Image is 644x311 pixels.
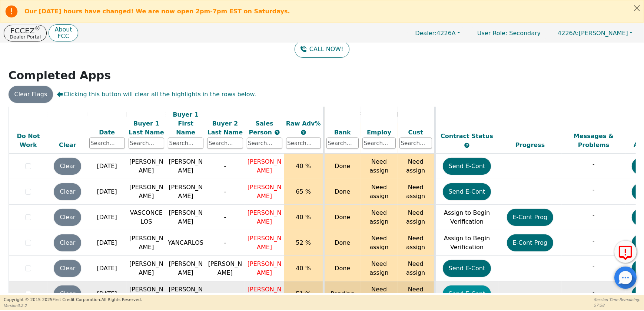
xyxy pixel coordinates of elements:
[558,30,579,37] span: 4226A:
[470,26,548,40] p: Secondary
[477,30,507,37] span: User Role :
[323,179,361,205] td: Done
[129,119,164,137] div: Buyer 1 Last Name
[205,256,245,281] td: [PERSON_NAME]
[129,138,164,149] input: Search...
[205,230,245,256] td: -
[54,158,81,175] button: Clear
[296,265,311,272] span: 40 %
[435,230,498,256] td: Assign to Begin Verification
[168,110,203,137] div: Buyer 1 First Name
[207,119,243,137] div: Buyer 2 Last Name
[323,230,361,256] td: Done
[11,132,46,150] div: Do Not Work
[361,230,398,256] td: Need assign
[54,209,81,226] button: Clear
[50,141,85,150] div: Clear
[248,209,282,225] span: [PERSON_NAME]
[166,179,205,205] td: [PERSON_NAME]
[500,141,560,150] div: Progress
[54,234,81,251] button: Clear
[166,281,205,307] td: [PERSON_NAME]
[247,138,282,149] input: Search...
[398,256,435,281] td: Need assign
[564,262,624,271] p: -
[4,25,47,41] button: FCCEZ®Dealer Portal
[205,179,245,205] td: -
[443,158,491,175] button: Send E-Cont
[398,230,435,256] td: Need assign
[407,27,468,39] button: Dealer:4226A
[323,205,361,230] td: Done
[435,205,498,230] td: Assign to Begin Verification
[326,128,359,137] div: Bank
[443,285,491,302] button: Send E-Cont
[296,214,311,221] span: 40 %
[630,0,644,16] button: Close alert
[10,27,41,34] p: FCCEZ
[205,154,245,179] td: -
[54,27,72,33] p: About
[286,138,321,149] input: Search...
[127,256,166,281] td: [PERSON_NAME]
[87,230,127,256] td: [DATE]
[398,205,435,230] td: Need assign
[296,290,311,297] span: 51 %
[398,179,435,205] td: Need assign
[54,285,81,302] button: Clear
[166,256,205,281] td: [PERSON_NAME]
[564,160,624,169] p: -
[398,281,435,307] td: Need assign
[296,188,311,195] span: 65 %
[361,179,398,205] td: Need assign
[166,205,205,230] td: [PERSON_NAME]
[127,179,166,205] td: [PERSON_NAME]
[507,234,554,251] button: E-Cont Prog
[398,154,435,179] td: Need assign
[507,209,554,226] button: E-Cont Prog
[4,297,142,303] p: Copyright © 2015- 2025 First Credit Corporation.
[564,288,624,297] p: -
[415,30,436,37] span: Dealer:
[443,260,491,277] button: Send E-Cont
[54,260,81,277] button: Clear
[249,120,274,136] span: Sales Person
[550,27,640,39] button: 4226A:[PERSON_NAME]
[89,128,125,137] div: Date
[248,184,282,200] span: [PERSON_NAME]
[87,205,127,230] td: [DATE]
[564,211,624,220] p: -
[9,86,53,103] button: Clear Flags
[323,281,361,307] td: Pending
[323,154,361,179] td: Done
[564,237,624,245] p: -
[127,154,166,179] td: [PERSON_NAME]
[205,205,245,230] td: -
[415,30,456,37] span: 4226A
[248,235,282,251] span: [PERSON_NAME]
[54,33,72,39] p: FCC
[207,138,243,149] input: Search...
[361,281,398,307] td: Need assign
[87,154,127,179] td: [DATE]
[87,281,127,307] td: [DATE]
[295,41,349,58] a: CALL NOW!
[87,256,127,281] td: [DATE]
[594,302,640,308] p: 57:58
[4,303,142,308] p: Version 3.2.2
[49,24,78,42] button: AboutFCC
[127,230,166,256] td: [PERSON_NAME]
[248,260,282,276] span: [PERSON_NAME]
[54,183,81,200] button: Clear
[558,30,628,37] span: [PERSON_NAME]
[361,205,398,230] td: Need assign
[323,256,361,281] td: Done
[361,154,398,179] td: Need assign
[248,286,282,302] span: [PERSON_NAME]
[470,26,548,40] a: User Role: Secondary
[362,138,396,149] input: Search...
